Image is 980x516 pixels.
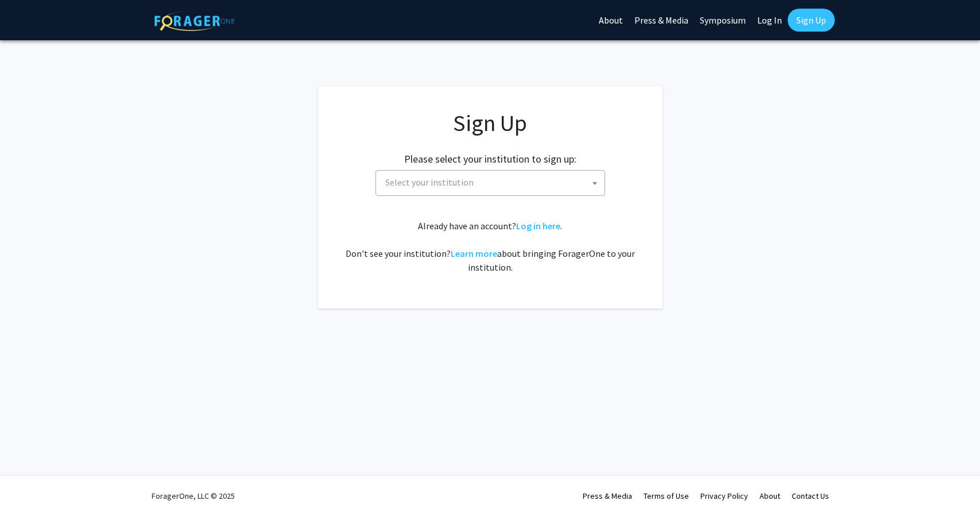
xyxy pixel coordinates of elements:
[341,109,640,137] h1: Sign Up
[381,171,605,194] span: Select your institution
[404,153,576,165] h2: Please select your institution to sign up:
[644,491,689,501] a: Terms of Use
[451,248,497,259] a: Learn more about bringing ForagerOne to your institution
[792,491,829,501] a: Contact Us
[516,220,560,232] a: Log in here
[788,9,835,32] a: Sign Up
[154,11,235,31] img: ForagerOne Logo
[341,219,640,274] div: Already have an account? . Don't see your institution? about bringing ForagerOne to your institut...
[385,176,474,188] span: Select your institution
[700,491,748,501] a: Privacy Policy
[375,170,605,196] span: Select your institution
[760,491,780,501] a: About
[583,491,632,501] a: Press & Media
[152,476,235,516] div: ForagerOne, LLC © 2025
